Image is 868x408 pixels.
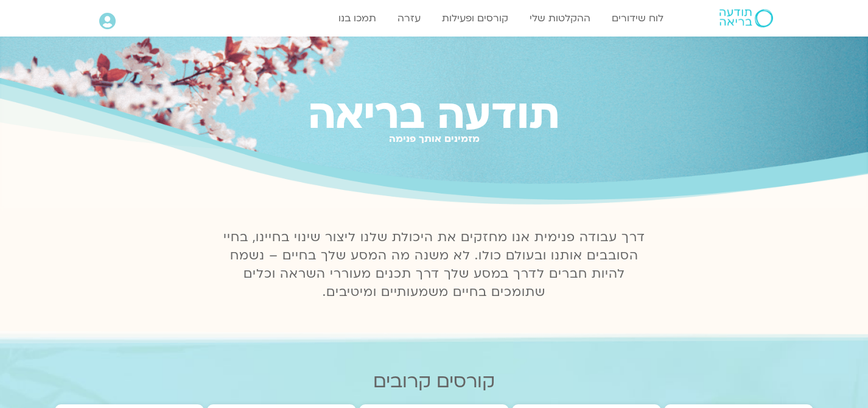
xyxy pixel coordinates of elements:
img: תודעה בריאה [719,9,773,27]
a: ההקלטות שלי [523,7,597,30]
a: תמכו בנו [332,7,382,30]
a: עזרה [391,7,427,30]
h2: קורסים קרובים [55,371,813,392]
a: לוח שידורים [606,7,670,30]
p: דרך עבודה פנימית אנו מחזקים את היכולת שלנו ליצור שינוי בחיינו, בחיי הסובבים אותנו ובעולם כולו. לא... [216,228,652,301]
a: קורסים ופעילות [436,7,514,30]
